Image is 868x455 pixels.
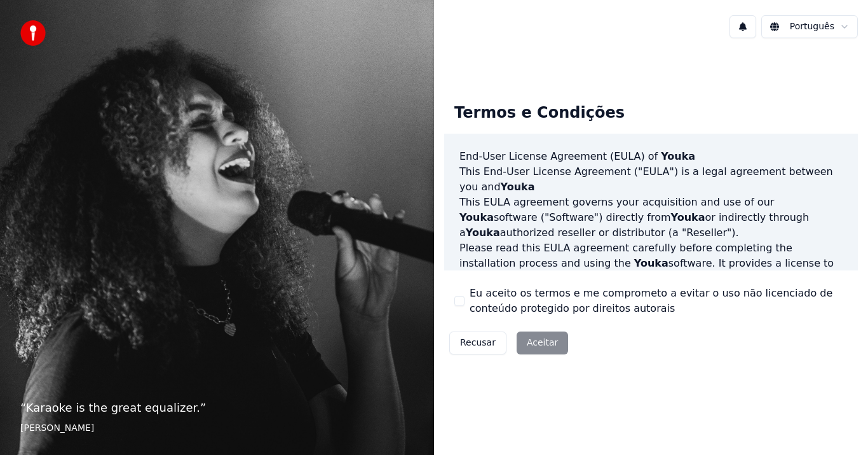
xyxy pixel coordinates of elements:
[449,332,506,354] button: Recusar
[634,257,668,269] span: Youka
[20,399,414,417] p: “ Karaoke is the great equalizer. ”
[459,241,843,302] p: Please read this EULA agreement carefully before completing the installation process and using th...
[20,20,46,46] img: youka
[459,164,843,195] p: This End-User License Agreement ("EULA") is a legal agreement between you and
[459,149,843,164] h3: End-User License Agreement (EULA) of
[661,150,695,162] span: Youka
[459,195,843,241] p: This EULA agreement governs your acquisition and use of our software ("Software") directly from o...
[466,227,500,239] span: Youka
[20,422,414,435] footer: [PERSON_NAME]
[470,286,848,316] label: Eu aceito os termos e me comprometo a evitar o uso não licenciado de conteúdo protegido por direi...
[444,93,635,134] div: Termos e Condições
[501,181,535,193] span: Youka
[459,211,494,223] span: Youka
[671,211,705,223] span: Youka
